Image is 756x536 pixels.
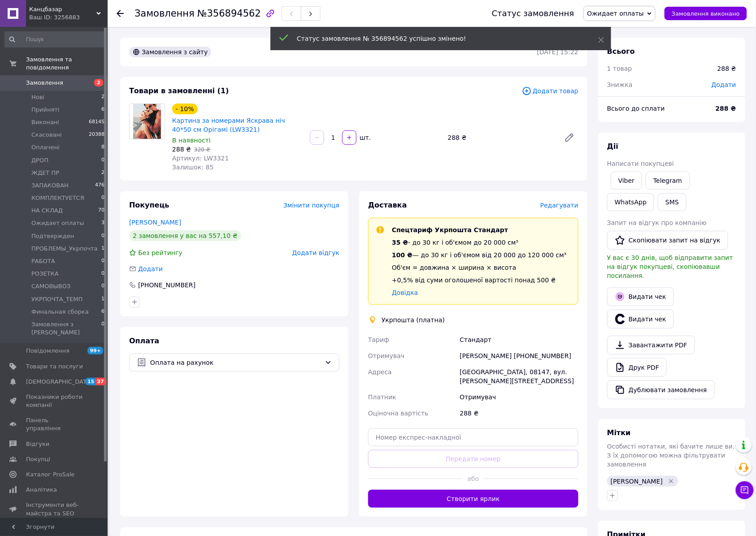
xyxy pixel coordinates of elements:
[101,93,104,101] span: 2
[522,86,578,96] span: Додати товар
[379,316,447,324] div: Укрпошта (платна)
[26,347,70,355] span: Повідомлення
[31,156,48,164] span: ДРОП
[646,172,690,190] a: Telegram
[172,164,213,171] span: Залишок: 85
[31,143,60,151] span: Оплачені
[392,239,408,246] span: 35 ₴
[607,81,633,88] span: Знижка
[95,182,104,190] span: 476
[101,270,104,278] span: 0
[392,263,567,272] div: Об'єм = довжина × ширина × висота
[31,93,44,101] span: Нові
[101,257,104,265] span: 0
[138,249,182,256] span: Без рейтингу
[297,34,576,43] div: Статус замовлення № 356894562 успішно змінено!
[135,8,195,19] span: Замовлення
[172,146,191,153] span: 288 ₴
[197,8,261,19] span: №356894562
[607,380,715,399] button: Дублювати замовлення
[368,352,404,359] span: Отримувач
[26,378,92,386] span: [DEMOGRAPHIC_DATA]
[101,245,104,253] span: 1
[89,118,104,126] span: 68145
[658,193,686,211] button: SMS
[560,129,578,147] a: Редагувати
[101,143,104,151] span: 8
[101,282,104,290] span: 0
[129,230,241,241] div: 2 замовлення у вас на 557,10 ₴
[716,105,736,112] b: 288 ₴
[26,471,74,479] span: Каталог ProSale
[458,332,580,348] div: Стандарт
[194,147,210,153] span: 320 ₴
[26,56,108,72] span: Замовлення та повідомлення
[668,478,675,485] svg: Видалити мітку
[31,106,59,114] span: Прийняті
[101,219,104,227] span: 3
[607,105,665,112] span: Всього до сплати
[492,9,574,18] div: Статус замовлення
[26,440,49,448] span: Відгуки
[172,137,211,144] span: В наявності
[665,7,747,20] button: Замовлення виконано
[607,219,707,226] span: Запит на відгук про компанію
[607,287,674,306] button: Видати чек
[607,443,735,468] span: Особисті нотатки, які бачите лише ви. З їх допомогою можна фільтрувати замовлення
[357,133,372,142] div: шт.
[101,169,104,177] span: 2
[392,251,567,259] div: — до 30 кг і об'ємом від 20 000 до 120 000 см³
[26,393,83,409] span: Показники роботи компанії
[458,348,580,364] div: [PERSON_NAME] [PHONE_NUMBER]
[94,79,103,86] span: 2
[129,86,229,95] span: Товари в замовленні (1)
[607,160,674,167] span: Написати покупцеві
[31,320,101,337] span: Замовлення з [PERSON_NAME]
[172,104,198,114] div: - 10%
[101,106,104,114] span: 6
[31,169,59,177] span: ЖДЕТ ПР
[607,358,667,377] a: Друк PDF
[26,363,83,371] span: Товари та послуги
[458,405,580,421] div: 288 ₴
[611,478,663,485] span: [PERSON_NAME]
[31,232,74,240] span: Подтвержден
[540,202,578,209] span: Редагувати
[368,336,389,343] span: Тариф
[31,118,59,126] span: Виконані
[31,219,84,227] span: Ожидает оплаты
[368,393,396,401] span: Платник
[29,13,108,22] div: Ваш ID: 3256883
[607,336,695,354] a: Завантажити PDF
[587,10,644,17] span: Ожидает оплаты
[368,490,578,508] button: Створити ярлик
[392,238,567,247] div: - до 30 кг і об'ємом до 20 000 см³
[133,104,161,139] img: Картина за номерами Яскрава ніч 40*50 см Орігамі (LW3321)
[392,276,567,285] div: +0,5% від суми оголошеної вартості понад 500 ₴
[172,117,285,133] a: Картина за номерами Яскрава ніч 40*50 см Орігамі (LW3321)
[368,368,392,376] span: Адреса
[712,81,736,88] span: Додати
[89,131,104,139] span: 20388
[4,31,105,48] input: Пошук
[138,265,163,272] span: Додати
[607,47,635,56] span: Всього
[26,416,83,432] span: Панель управління
[101,320,104,337] span: 0
[717,64,736,73] div: 288 ₴
[672,10,740,17] span: Замовлення виконано
[458,389,580,405] div: Отримувач
[129,219,181,226] a: [PERSON_NAME]
[368,428,578,446] input: Номер експрес-накладної
[31,245,98,253] span: ПРОБЛЕМЫ_Укрпочта
[607,310,674,329] button: Видати чек
[101,194,104,202] span: 0
[607,65,632,72] span: 1 товар
[26,79,63,87] span: Замовлення
[31,194,84,202] span: КОМПЛЕКТУЕТСЯ
[736,481,754,499] button: Чат з покупцем
[31,308,89,316] span: Финальная сборка
[129,201,169,209] span: Покупець
[611,172,642,190] a: Viber
[607,193,654,211] a: WhatsApp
